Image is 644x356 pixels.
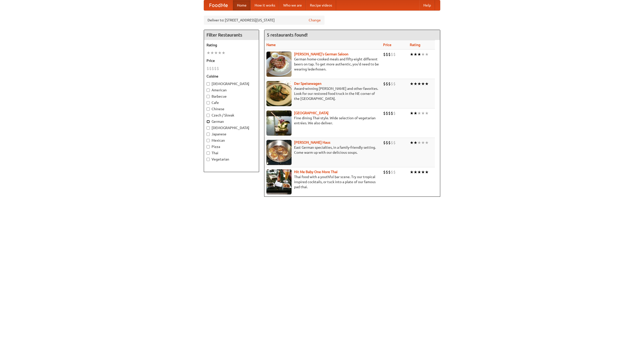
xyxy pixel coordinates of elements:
li: $ [383,52,386,57]
a: Who we are [279,0,306,10]
li: ★ [218,50,222,56]
label: American [207,88,256,93]
h5: Cuisine [207,74,256,79]
input: Mexican [207,139,210,142]
input: Chinese [207,107,210,111]
li: $ [391,169,393,175]
li: $ [386,169,388,175]
a: Der Speisewagen [294,82,321,86]
li: $ [383,140,386,145]
input: Barbecue [207,95,210,98]
p: German home-cooked meals and fifty-eight different beers on tap. To get more authentic, you'd nee... [266,57,379,72]
a: Help [419,0,435,10]
li: $ [209,66,212,71]
a: Change [309,18,321,23]
li: $ [391,52,393,57]
input: Pizza [207,145,210,148]
li: $ [386,140,388,145]
label: German [207,119,256,124]
div: Deliver to: [STREET_ADDRESS][US_STATE] [204,16,325,25]
label: Japanese [207,132,256,137]
li: ★ [425,110,429,116]
a: Price [383,43,391,47]
li: ★ [421,140,425,145]
h5: Price [207,58,256,63]
li: $ [383,81,386,87]
img: speisewagen.jpg [266,81,292,106]
li: $ [386,81,388,87]
li: $ [393,110,396,116]
li: ★ [410,52,414,57]
input: Vegetarian [207,158,210,161]
input: [DEMOGRAPHIC_DATA] [207,82,210,86]
li: $ [388,81,391,87]
a: [PERSON_NAME]'s German Saloon [294,52,348,56]
li: $ [214,66,217,71]
li: ★ [222,50,225,56]
a: How it works [251,0,279,10]
img: satay.jpg [266,110,292,136]
li: ★ [425,81,429,87]
li: $ [383,169,386,175]
li: $ [386,52,388,57]
img: kohlhaus.jpg [266,140,292,165]
ng-pluralize: 5 restaurants found! [267,32,308,37]
li: $ [212,66,214,71]
label: Barbecue [207,94,256,99]
li: ★ [417,52,421,57]
li: $ [388,110,391,116]
p: Award-winning [PERSON_NAME] and other favorites. Look for our restored food truck in the NE corne... [266,86,379,101]
a: [GEOGRAPHIC_DATA] [294,111,329,115]
li: ★ [410,140,414,145]
p: Thai food with a youthful bar scene. Try our tropical inspired cocktails, or tuck into a plate of... [266,174,379,189]
li: $ [386,110,388,116]
label: [DEMOGRAPHIC_DATA] [207,81,256,86]
li: $ [393,169,396,175]
li: $ [383,110,386,116]
li: $ [388,140,391,145]
img: babythai.jpg [266,169,292,194]
li: ★ [421,81,425,87]
li: ★ [414,110,417,116]
li: $ [217,66,219,71]
li: $ [393,52,396,57]
li: $ [393,140,396,145]
li: ★ [410,81,414,87]
li: ★ [207,50,210,56]
a: Rating [410,43,420,47]
li: ★ [410,169,414,175]
li: ★ [421,52,425,57]
label: [DEMOGRAPHIC_DATA] [207,125,256,130]
li: ★ [414,140,417,145]
li: $ [391,81,393,87]
li: ★ [425,52,429,57]
input: Thai [207,151,210,155]
label: Pizza [207,144,256,149]
li: ★ [417,140,421,145]
li: ★ [425,140,429,145]
a: [PERSON_NAME] Haus [294,140,330,144]
label: Vegetarian [207,157,256,162]
img: esthers.jpg [266,52,292,77]
a: FoodMe [204,0,233,10]
a: Recipe videos [306,0,336,10]
li: $ [391,110,393,116]
input: American [207,89,210,92]
li: ★ [417,110,421,116]
li: $ [388,169,391,175]
label: Mexican [207,138,256,143]
p: Fine dining Thai-style. Wide selection of vegetarian entrées. We also deliver. [266,115,379,126]
label: Czech / Slovak [207,113,256,118]
li: ★ [414,52,417,57]
input: [DEMOGRAPHIC_DATA] [207,126,210,130]
h4: Filter Restaurants [204,30,259,40]
li: ★ [417,81,421,87]
li: ★ [214,50,218,56]
li: $ [207,66,209,71]
label: Thai [207,150,256,155]
h5: Rating [207,43,256,48]
li: ★ [421,110,425,116]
